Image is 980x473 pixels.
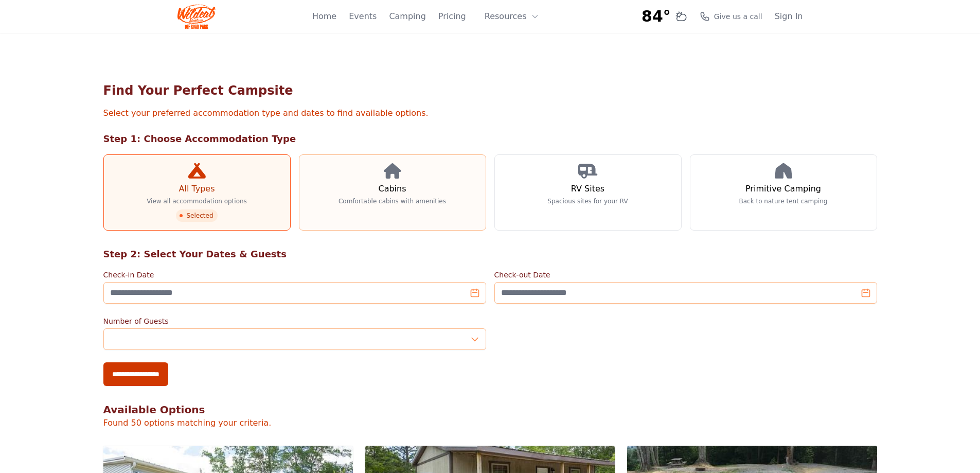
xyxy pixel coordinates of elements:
[103,82,877,99] h1: Find Your Perfect Campsite
[775,10,803,23] a: Sign In
[103,417,877,429] p: Found 50 options matching your criteria.
[349,10,377,23] a: Events
[714,11,762,22] span: Give us a call
[571,183,604,195] h3: RV Sites
[547,197,628,205] p: Spacious sites for your RV
[103,154,291,231] a: All Types View all accommodation options Selected
[299,154,486,231] a: Cabins Comfortable cabins with amenities
[103,316,486,326] label: Number of Guests
[739,197,828,205] p: Back to nature tent camping
[177,4,216,29] img: Wildcat Logo
[176,209,217,222] span: Selected
[378,183,406,195] h3: Cabins
[103,132,877,146] h2: Step 1: Choose Accommodation Type
[642,7,671,26] span: 84°
[389,10,425,23] a: Camping
[103,107,877,119] p: Select your preferred accommodation type and dates to find available options.
[103,270,486,280] label: Check-in Date
[338,197,446,205] p: Comfortable cabins with amenities
[494,154,682,231] a: RV Sites Spacious sites for your RV
[690,154,877,231] a: Primitive Camping Back to nature tent camping
[147,197,247,205] p: View all accommodation options
[700,11,762,22] a: Give us a call
[103,402,877,417] h2: Available Options
[438,10,466,23] a: Pricing
[494,270,877,280] label: Check-out Date
[745,183,821,195] h3: Primitive Camping
[179,183,215,195] h3: All Types
[478,6,545,27] button: Resources
[103,247,877,261] h2: Step 2: Select Your Dates & Guests
[312,10,336,23] a: Home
